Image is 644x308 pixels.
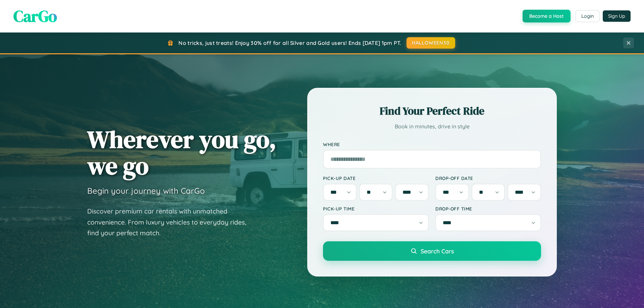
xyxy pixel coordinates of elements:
[323,122,541,131] p: Book in minutes, drive in style
[87,186,205,196] h3: Begin your journey with CarGo
[178,40,401,46] span: No tricks, just treats! Enjoy 30% off for all Silver and Gold users! Ends [DATE] 1pm PT.
[13,5,57,27] span: CarGo
[603,10,631,22] button: Sign Up
[323,241,541,261] button: Search Cars
[435,175,541,181] label: Drop-off Date
[323,104,541,118] h2: Find Your Perfect Ride
[323,175,429,181] label: Pick-up Date
[523,10,571,22] button: Become a Host
[421,247,454,255] span: Search Cars
[576,10,599,22] button: Login
[323,206,429,211] label: Pick-up Time
[435,206,541,211] label: Drop-off Time
[323,141,541,147] label: Where
[87,206,255,239] p: Discover premium car rentals with unmatched convenience. From luxury vehicles to everyday rides, ...
[407,37,455,49] button: HALLOWEEN30
[87,126,276,179] h1: Wherever you go, we go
